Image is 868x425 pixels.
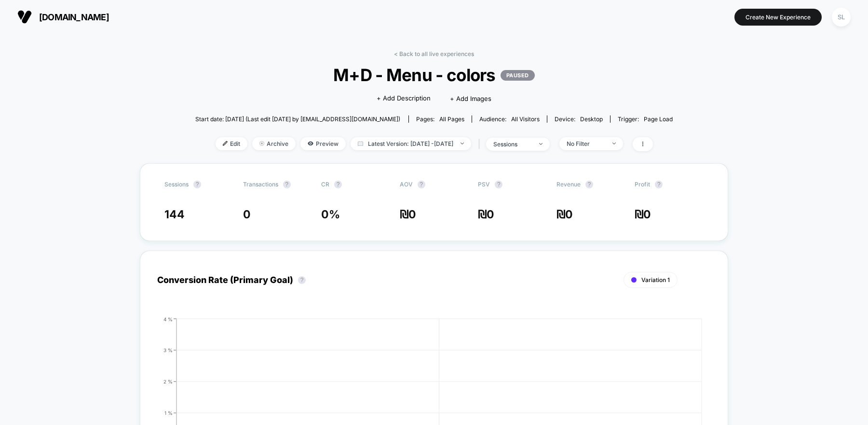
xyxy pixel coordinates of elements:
[14,9,112,25] button: [DOMAIN_NAME]
[612,142,616,144] img: end
[17,10,32,24] img: Visually logo
[495,181,502,188] button: ?
[298,276,306,284] button: ?
[565,208,573,221] span: 0
[547,115,610,123] span: Device:
[408,208,416,221] span: 0
[487,208,494,221] span: 0
[416,115,464,123] div: Pages:
[300,137,346,150] span: Preview
[243,208,251,221] span: 0
[377,94,431,103] span: + Add Description
[400,181,413,188] span: AOV
[164,208,185,221] span: 144
[259,141,264,146] img: end
[493,141,532,148] div: sessions
[164,181,189,188] span: Sessions
[358,141,363,146] img: calendar
[478,181,490,188] span: PSV
[219,65,649,85] span: M+D - Menu - colors
[734,9,822,26] button: Create New Experience
[351,137,471,150] span: Latest Version: [DATE] - [DATE]
[321,208,340,221] span: 0 %
[829,7,854,27] button: SL
[641,276,670,283] span: Variation 1
[450,95,491,102] span: + Add Images
[644,115,673,123] span: Page Load
[163,316,173,322] tspan: 4 %
[567,140,605,147] div: No Filter
[655,181,663,188] button: ?
[501,70,535,81] p: PAUSED
[223,141,228,146] img: edit
[643,208,651,221] span: 0
[580,115,603,123] span: desktop
[635,181,650,188] span: Profit
[400,208,416,221] span: ₪
[832,8,851,27] div: SL
[163,378,173,384] tspan: 2 %
[418,181,425,188] button: ?
[216,137,247,150] span: Edit
[556,181,581,188] span: Revenue
[511,115,540,123] span: All Visitors
[476,137,486,151] span: |
[461,142,464,144] img: end
[478,208,494,221] span: ₪
[618,115,673,123] div: Trigger:
[334,181,342,188] button: ?
[539,143,542,145] img: end
[394,50,474,57] a: < Back to all live experiences
[283,181,291,188] button: ?
[635,208,651,221] span: ₪
[195,115,400,123] span: Start date: [DATE] (Last edit [DATE] by [EMAIL_ADDRESS][DOMAIN_NAME])
[439,115,464,123] span: all pages
[243,181,278,188] span: Transactions
[479,115,540,123] div: Audience:
[193,181,201,188] button: ?
[164,410,173,415] tspan: 1 %
[585,181,593,188] button: ?
[556,208,573,221] span: ₪
[163,347,173,353] tspan: 3 %
[321,181,329,188] span: CR
[39,12,109,22] span: [DOMAIN_NAME]
[252,137,296,150] span: Archive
